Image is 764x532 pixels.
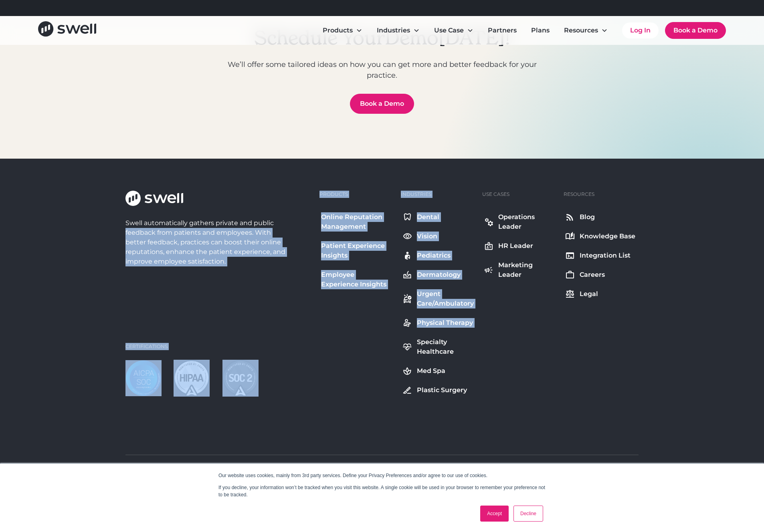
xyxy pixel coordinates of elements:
[401,365,476,377] a: Med Spa
[254,26,510,50] h2: Schedule Your [DATE]!
[125,218,289,266] div: Swell automatically gathers private and public feedback from patients and employees. With better ...
[401,268,476,281] a: Dermatology
[214,59,550,81] p: We’ll offer some tailored ideas on how you can get more and better feedback for your practice.
[434,26,464,35] div: Use Case
[482,259,557,281] a: Marketing Leader
[622,22,659,38] a: Log In
[319,211,394,233] a: Online Reputation Management
[174,360,210,397] img: hipaa-light.png
[525,22,556,38] a: Plans
[482,240,557,252] a: HR Leader
[580,212,595,222] div: Blog
[580,232,635,241] div: Knowledge Base
[623,445,764,532] iframe: Chat Widget
[323,26,353,35] div: Products
[417,270,461,280] div: Dermatology
[350,94,414,114] a: Book a Demo
[580,251,631,260] div: Integration List
[564,268,637,281] a: Careers
[417,337,474,357] div: Specialty Healthcare
[564,26,598,35] div: Resources
[401,384,476,397] a: Plastic Surgery
[428,22,480,38] div: Use Case
[498,260,556,280] div: Marketing Leader
[218,484,546,498] p: If you decline, your information won’t be tracked when you visit this website. A single cookie wi...
[417,366,445,376] div: Med Spa
[417,289,474,308] div: Urgent Care/Ambulatory
[417,232,437,241] div: Vision
[319,268,394,291] a: Employee Experience Insights
[417,251,451,260] div: Pediatrics
[401,191,431,198] div: Industries
[401,249,476,262] a: Pediatrics
[316,22,369,38] div: Products
[480,506,509,522] a: Accept
[370,22,426,38] div: Industries
[321,212,393,232] div: Online Reputation Management
[377,26,410,35] div: Industries
[401,336,476,358] a: Specialty Healthcare
[417,212,439,222] div: Dental
[417,318,473,328] div: Physical Therapy
[564,230,637,243] a: Knowledge Base
[564,288,637,300] a: Legal
[321,241,393,260] div: Patient Experience Insights
[401,211,476,224] a: Dental
[38,21,96,39] a: home
[319,240,394,262] a: Patient Experience Insights
[580,270,605,280] div: Careers
[513,506,543,522] a: Decline
[401,230,476,243] a: Vision
[564,211,637,224] a: Blog
[580,289,598,299] div: Legal
[222,360,259,397] img: soc2-dark.png
[125,343,168,350] div: Certifications
[319,191,348,198] div: Products
[498,212,556,232] div: Operations Leader
[401,288,476,310] a: Urgent Care/Ambulatory
[498,241,533,251] div: HR Leader
[218,472,546,479] p: Our website uses cookies, mainly from 3rd party services. Define your Privacy Preferences and/or ...
[558,22,614,38] div: Resources
[321,270,393,289] div: Employee Experience Insights
[401,316,476,329] a: Physical Therapy
[417,385,467,395] div: Plastic Surgery
[482,191,509,198] div: Use Cases
[481,22,523,38] a: Partners
[564,191,594,198] div: Resources
[665,22,726,39] a: Book a Demo
[482,211,557,233] a: Operations Leader
[564,249,637,262] a: Integration List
